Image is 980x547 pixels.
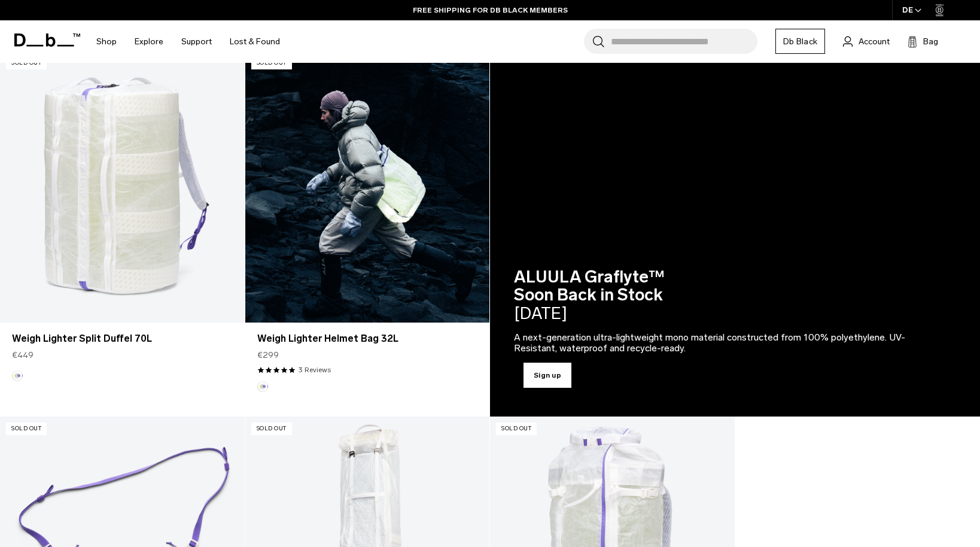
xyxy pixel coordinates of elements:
span: €299 [257,349,279,361]
a: 3 reviews [299,364,331,375]
span: €449 [12,349,34,361]
a: FREE SHIPPING FOR DB BLACK MEMBERS [413,5,568,16]
span: Bag [923,35,938,48]
button: Bag [908,34,938,48]
button: Aurora [257,381,268,392]
p: Sold Out [251,57,292,69]
a: Lost & Found [230,20,280,63]
a: Weigh Lighter Split Duffel 70L [12,332,233,346]
a: Support [181,20,212,63]
a: Weigh Lighter Helmet Bag 32L [245,51,490,323]
a: Shop [96,20,117,63]
p: Sold Out [251,423,292,435]
nav: Main Navigation [87,20,289,63]
p: Sold Out [6,423,47,435]
a: Account [843,34,890,48]
p: Sold Out [6,57,47,69]
a: Weigh Lighter Helmet Bag 32L [257,332,478,346]
a: Explore [135,20,163,63]
p: Sold Out [496,423,537,435]
a: Db Black [775,29,825,54]
button: Aurora [12,370,23,381]
span: Account [859,35,890,48]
